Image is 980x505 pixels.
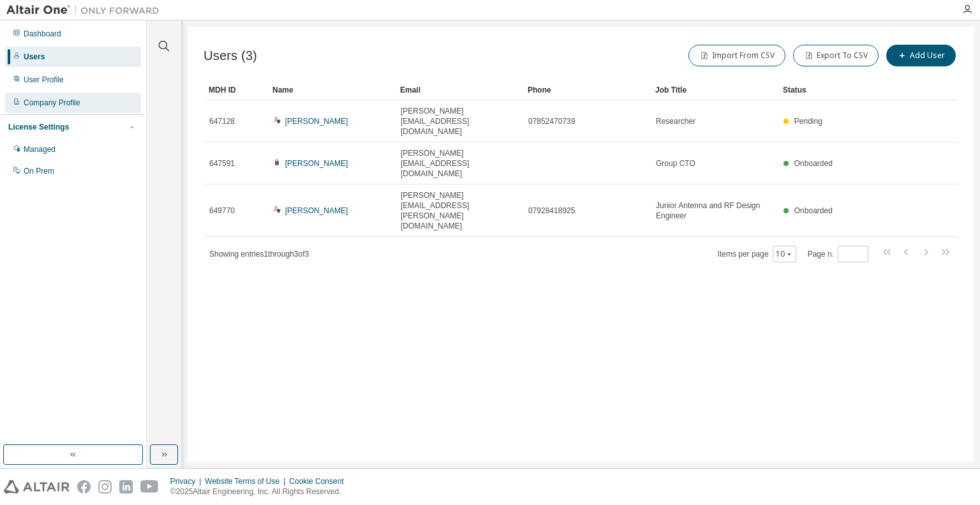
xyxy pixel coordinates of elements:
button: 10 [776,249,793,259]
div: Dashboard [24,29,61,39]
span: Items per page [718,246,796,262]
div: Status [783,80,892,100]
div: MDH ID [209,80,262,100]
span: 649770 [209,206,235,216]
a: [PERSON_NAME] [285,117,348,126]
button: Import From CSV [688,45,785,66]
span: [PERSON_NAME][EMAIL_ADDRESS][PERSON_NAME][DOMAIN_NAME] [401,190,517,231]
span: Researcher [656,116,695,126]
img: altair_logo.svg [4,480,70,494]
p: © 2025 Altair Engineering, Inc. All Rights Reserved. [170,486,352,497]
span: 647591 [209,158,235,169]
span: Pending [794,117,822,126]
div: License Settings [8,122,69,132]
span: Junior Antenna and RF Design Engineer [656,200,772,221]
div: Users [24,52,45,62]
span: Group CTO [656,158,695,169]
span: 07928418925 [528,206,575,216]
div: Website Terms of Use [205,476,289,486]
div: Managed [24,144,56,155]
div: On Prem [24,166,54,176]
img: facebook.svg [77,480,91,494]
div: Phone [528,80,645,100]
button: Add User [886,45,956,66]
img: youtube.svg [140,480,159,494]
a: [PERSON_NAME] [285,206,348,215]
span: [PERSON_NAME][EMAIL_ADDRESS][DOMAIN_NAME] [401,148,517,179]
span: Showing entries 1 through 3 of 3 [209,250,309,259]
img: linkedin.svg [119,480,133,494]
div: Email [400,80,517,100]
div: Company Profile [24,98,80,108]
span: Users (3) [204,49,257,63]
div: Cookie Consent [289,476,351,486]
span: Onboarded [794,206,833,215]
span: 647128 [209,116,235,126]
span: Page n. [808,246,868,262]
div: User Profile [24,75,64,85]
button: Export To CSV [793,45,879,66]
div: Job Title [655,80,773,100]
div: Privacy [170,476,205,486]
span: Onboarded [794,159,833,168]
div: Name [272,80,390,100]
img: instagram.svg [98,480,112,494]
span: [PERSON_NAME][EMAIL_ADDRESS][DOMAIN_NAME] [401,106,517,137]
img: Altair One [6,4,166,17]
a: [PERSON_NAME] [285,159,348,168]
span: 07852470739 [528,116,575,126]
